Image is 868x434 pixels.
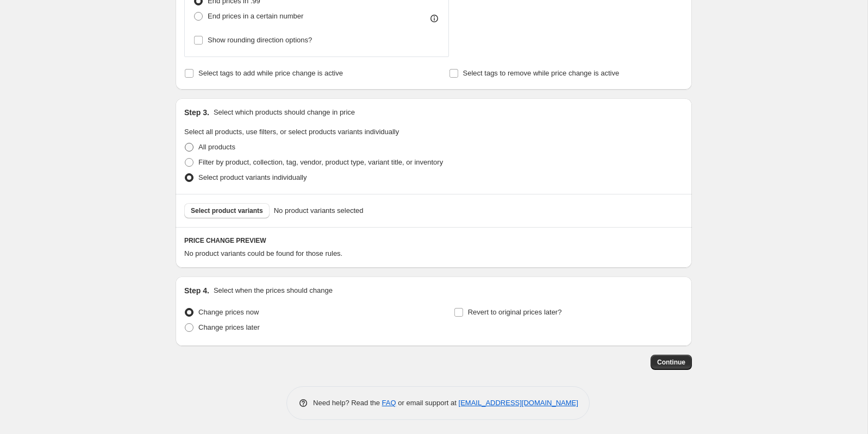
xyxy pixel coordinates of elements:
[184,107,209,118] h2: Step 3.
[184,128,399,136] span: Select all products, use filters, or select products variants individually
[198,69,343,77] span: Select tags to add while price change is active
[274,205,364,216] span: No product variants selected
[184,236,683,245] h6: PRICE CHANGE PREVIEW
[208,36,312,44] span: Show rounding direction options?
[198,323,260,331] span: Change prices later
[396,399,459,407] span: or email support at
[651,355,692,370] button: Continue
[184,249,342,257] span: No product variants could be found for those rules.
[198,308,259,316] span: Change prices now
[198,158,443,166] span: Filter by product, collection, tag, vendor, product type, variant title, or inventory
[184,203,270,218] button: Select product variants
[198,173,307,181] span: Select product variants individually
[463,69,620,77] span: Select tags to remove while price change is active
[191,206,263,215] span: Select product variants
[208,12,303,20] span: End prices in a certain number
[198,143,235,151] span: All products
[214,285,333,296] p: Select when the prices should change
[184,285,209,296] h2: Step 4.
[459,399,578,407] a: [EMAIL_ADDRESS][DOMAIN_NAME]
[657,358,685,367] span: Continue
[382,399,396,407] a: FAQ
[214,107,355,118] p: Select which products should change in price
[468,308,562,316] span: Revert to original prices later?
[313,399,382,407] span: Need help? Read the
